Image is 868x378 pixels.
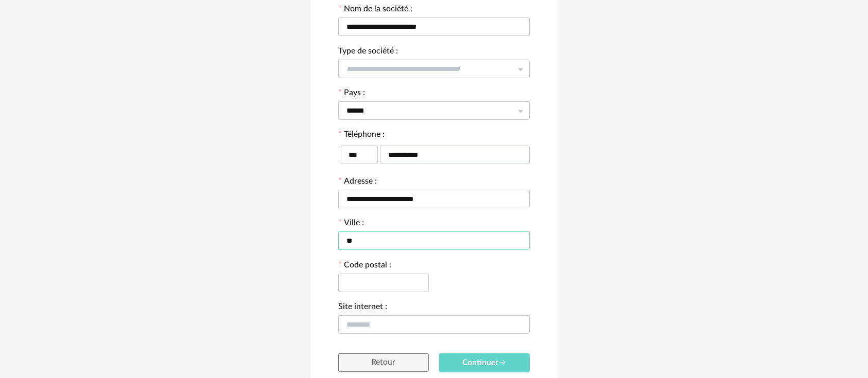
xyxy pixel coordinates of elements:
[338,353,429,372] button: Retour
[338,89,365,99] label: Pays :
[439,353,530,372] button: Continuer
[338,131,385,141] label: Téléphone :
[338,5,412,15] label: Nom de la société :
[462,358,507,367] span: Continuer
[372,358,396,366] span: Retour
[338,177,377,188] label: Adresse :
[338,47,398,58] label: Type de société :
[338,219,364,229] label: Ville :
[338,261,391,272] label: Code postal :
[338,303,387,313] label: Site internet :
